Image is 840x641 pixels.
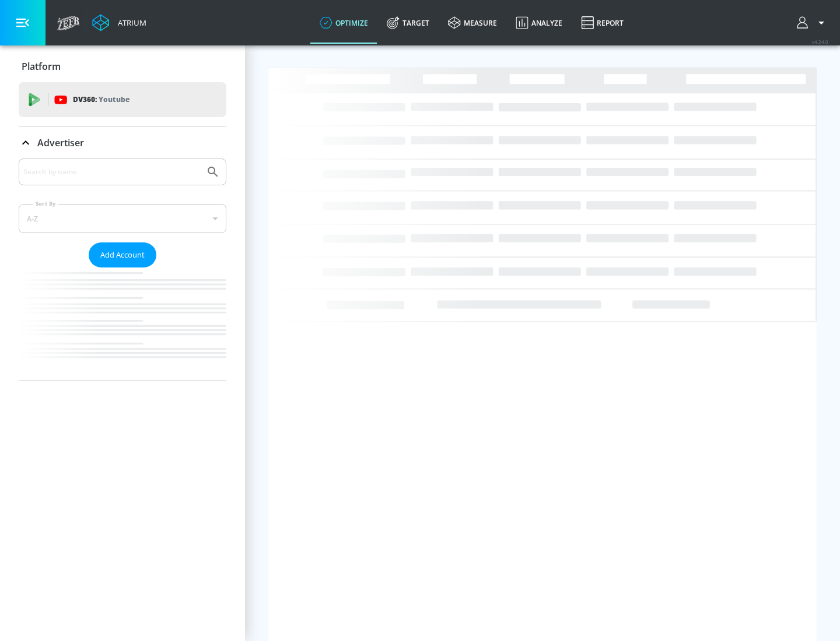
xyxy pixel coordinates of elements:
[19,159,226,381] div: Advertiser
[19,82,226,117] div: DV360: Youtube
[19,50,226,83] div: Platform
[506,2,572,44] a: Analyze
[19,126,226,159] div: Advertiser
[310,2,377,44] a: optimize
[377,2,439,44] a: Target
[19,204,226,233] div: A-Z
[439,2,506,44] a: measure
[19,267,226,381] nav: list of Advertiser
[22,60,61,73] p: Platform
[73,93,129,106] p: DV360:
[37,136,84,149] p: Advertiser
[33,200,58,207] label: Sort By
[99,93,129,105] p: Youtube
[89,242,156,267] button: Add Account
[812,38,828,45] span: v 4.24.0
[92,14,146,31] a: Atrium
[572,2,633,44] a: Report
[100,248,145,262] span: Add Account
[23,164,200,179] input: Search by name
[113,17,146,28] div: Atrium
